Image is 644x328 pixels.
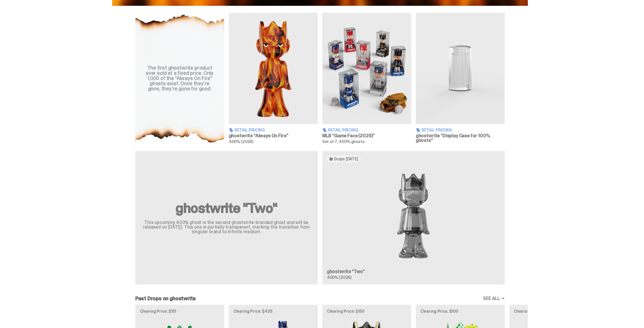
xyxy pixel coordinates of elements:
[142,201,311,215] h2: ghostwrite "Two"
[334,157,358,161] span: Drops [DATE]
[322,13,411,124] img: Game Face (2025)
[483,296,505,301] a: SEE ALL →
[322,13,411,144] a: Game Face (2025) Retail Pricing
[327,275,351,280] span: 400% (2025)
[140,309,220,313] p: Clearing Price: $151
[235,128,265,132] span: Retail Pricing
[229,134,318,138] h3: ghostwrite “Always On Fire”
[422,128,452,132] span: Retail Pricing
[416,13,505,144] a: Display Case for 100% ghosts Retail Pricing
[416,13,505,124] img: Display Case for 100% ghosts
[416,134,505,143] h3: ghostwrite “Display Case for 100% ghosts”
[328,128,358,132] span: Retail Pricing
[142,220,311,234] p: This upcoming 400% ghost is the second ghostwrite-branded ghost and will be released on [DATE]. T...
[327,269,500,274] h3: ghostwrite “Two”
[229,13,318,124] img: Always On Fire
[322,134,411,138] h3: MLB “Game Face (2025)”
[229,13,318,144] a: Always On Fire Retail Pricing
[327,167,500,265] img: Two
[229,139,253,144] span: 400% (2025)
[233,309,313,313] p: Clearing Price: $425
[327,309,407,313] p: Clearing Price: $150
[142,65,217,91] div: The first ghostwrite product ever sold at a fixed price. Only 1,000 of the "Always On Fire" ghost...
[514,309,594,313] p: Clearing Price: $250
[420,309,500,313] p: Clearing Price: $100
[135,296,196,301] h2: Past Drops on ghostwrite
[322,139,365,144] span: Set of 7, 400% ghosts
